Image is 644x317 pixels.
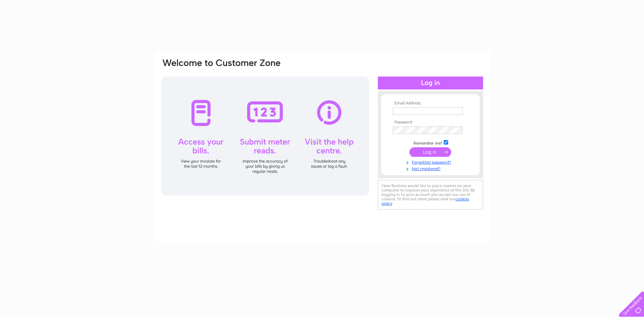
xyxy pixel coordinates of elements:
[393,165,470,171] a: Not registered?
[409,147,451,157] input: Submit
[393,158,470,165] a: Forgotten password?
[391,101,470,106] th: Email Address:
[391,139,470,146] td: Remember me?
[391,120,470,125] th: Password:
[378,180,483,210] div: Clear Business would like to place cookies on your computer to improve your experience of the sit...
[382,197,469,206] a: cookies policy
